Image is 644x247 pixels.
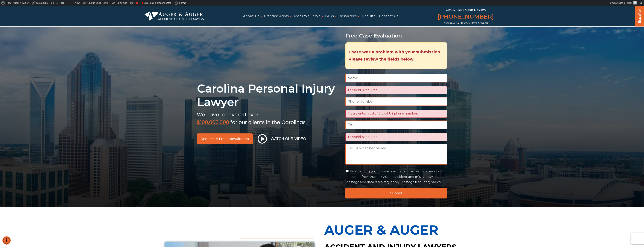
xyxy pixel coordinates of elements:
[264,12,289,20] a: Practice Areas
[256,134,307,144] button: Watch Our Video
[2,236,11,245] div: Accessibility Menu
[345,188,447,198] input: Submit
[339,12,357,20] span: Resources
[362,12,375,20] a: Results
[379,12,398,20] a: Contact Us
[345,133,447,141] div: This field is required.
[348,49,444,63] h2: There was a problem with your submission. Please review the fields below.
[444,22,488,25] span: Available 24 Hours, 7 Days a Week
[438,13,494,22] a: [PHONE_NUMBER]
[446,8,486,12] span: Get a FREE Case Review
[201,137,249,141] span: Request a Free Consultation
[325,12,334,20] a: FAQs
[243,12,259,20] span: About Us
[324,218,479,242] p: Auger & Auger
[345,33,447,39] p: Free Case Evaluation
[345,121,447,129] input: Email
[345,170,442,184] label: By Providing your phone number, you agree to receive text messages from Auger & Auger Accident an...
[637,6,643,25] a: Español
[197,82,341,109] h1: Carolina Personal Injury Lawyer
[197,133,253,144] a: Request a Free Consultation
[345,74,447,82] input: Name
[345,86,447,94] div: This field is required.
[345,110,447,118] div: Please enter a valid 10-digit US phone number.
[136,2,138,4] div: Focus keyphrase not set
[197,111,307,125] img: sub text
[345,97,447,106] input: Phone Number
[294,12,321,20] a: Areas We Serve
[145,12,204,21] img: Auger & Auger Accident and Injury Lawyers Logo
[616,1,632,4] span: Auger & Auger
